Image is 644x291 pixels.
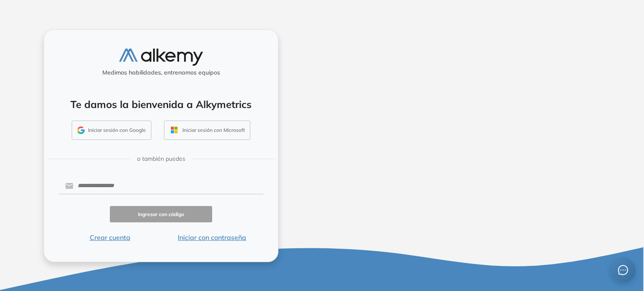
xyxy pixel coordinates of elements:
img: logo-alkemy [119,49,203,66]
span: o también puedes [137,155,185,163]
button: Iniciar sesión con Google [72,121,151,140]
button: Ingresar con código [110,206,212,222]
img: GMAIL_ICON [77,126,85,134]
button: Iniciar con contraseña [161,232,263,242]
h5: Medimos habilidades, entrenamos equipos [47,69,275,76]
button: Iniciar sesión con Microsoft [164,121,250,140]
span: message [618,265,628,275]
h4: Te damos la bienvenida a Alkymetrics [55,98,267,111]
img: OUTLOOK_ICON [169,125,179,135]
button: Crear cuenta [59,232,161,242]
